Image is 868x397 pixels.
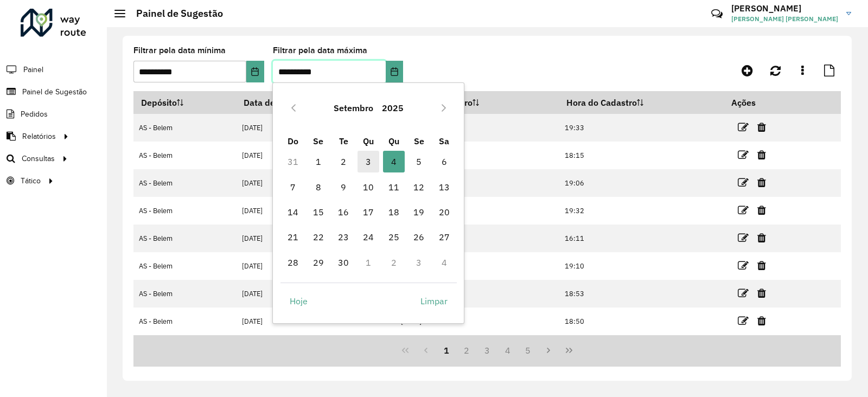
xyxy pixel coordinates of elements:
td: 16:11 [559,225,724,252]
span: 8 [308,176,329,198]
button: Choose Year [378,95,408,121]
span: 7 [282,176,304,198]
button: Choose Date [246,61,264,82]
th: Data do Cadastro [395,91,559,114]
a: Excluir [757,230,766,245]
a: Excluir [757,203,766,217]
td: 18:15 [559,142,724,169]
span: 17 [358,201,379,223]
td: 18 [381,200,406,225]
button: 3 [477,340,497,361]
td: [DATE] [236,142,395,169]
a: Excluir [757,313,766,328]
th: Hora do Cadastro [559,91,724,114]
span: Tático [21,175,41,187]
td: 3 [406,250,431,275]
a: Excluir [757,148,766,162]
td: 14 [280,200,305,225]
a: Editar [738,148,749,162]
a: Excluir [757,175,766,190]
th: Depósito [133,91,236,114]
span: 27 [433,226,455,248]
td: 19:10 [559,252,724,280]
td: 4 [431,250,456,275]
span: 3 [358,151,379,172]
span: 15 [308,201,329,223]
button: Limpar [411,290,457,312]
th: Data de Vigência [236,91,395,114]
td: 7 [280,174,305,199]
span: 18 [383,201,405,223]
a: Excluir [757,286,766,300]
span: 23 [333,226,354,248]
span: Limpar [420,294,448,308]
th: Ações [724,91,789,114]
td: 16 [331,200,356,225]
td: 19:32 [559,197,724,225]
span: 24 [358,226,379,248]
div: Choose Date [272,82,464,323]
label: Filtrar pela data máxima [273,44,367,57]
span: 21 [282,226,304,248]
td: AS - Belem [133,225,236,252]
td: 30 [331,250,356,275]
span: 4 [383,151,405,172]
button: Next Month [435,99,452,117]
td: 6 [431,149,456,174]
td: 27 [431,225,456,249]
td: 28 [280,250,305,275]
a: Excluir [757,258,766,273]
span: 9 [333,176,354,198]
button: Choose Date [386,61,403,82]
td: [DATE] [395,225,559,252]
td: [DATE] [236,114,395,142]
a: Contato Rápido [705,2,729,25]
button: Choose Month [329,95,378,121]
td: AS - Belem [133,252,236,280]
span: Qu [388,136,399,146]
td: 15 [306,200,331,225]
td: [DATE] [395,280,559,308]
span: Relatórios [22,131,56,142]
span: 13 [433,176,455,198]
td: 4 [381,149,406,174]
span: 22 [308,226,329,248]
td: 19:06 [559,169,724,197]
span: 5 [408,151,430,172]
td: [DATE] [395,114,559,142]
td: [DATE] [236,225,395,252]
button: 2 [456,340,477,361]
button: Hoje [280,290,317,312]
td: 31 [280,149,305,174]
td: [DATE] [395,308,559,335]
td: 17 [356,200,381,225]
td: AS - Belem [133,308,236,335]
td: 2 [381,250,406,275]
td: 19 [406,200,431,225]
td: AS - Belem [133,142,236,169]
span: Pedidos [21,108,48,120]
span: 28 [282,252,304,273]
td: 8 [306,174,331,199]
span: Se [313,136,323,146]
td: [DATE] [395,197,559,225]
td: 24 [356,225,381,249]
a: Editar [738,203,749,217]
button: 1 [436,340,457,361]
td: AS - Belem [133,169,236,197]
span: Hoje [290,294,308,308]
td: 3 [356,149,381,174]
td: [DATE] [236,169,395,197]
a: Editar [738,258,749,273]
span: 25 [383,226,405,248]
td: 1 [356,250,381,275]
td: 19:33 [559,114,724,142]
a: Editar [738,313,749,328]
td: 13 [431,174,456,199]
span: Se [414,136,424,146]
td: 21 [280,225,305,249]
label: Filtrar pela data mínima [133,44,226,57]
span: 16 [333,201,354,223]
td: [DATE] [236,252,395,280]
button: 5 [518,340,539,361]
